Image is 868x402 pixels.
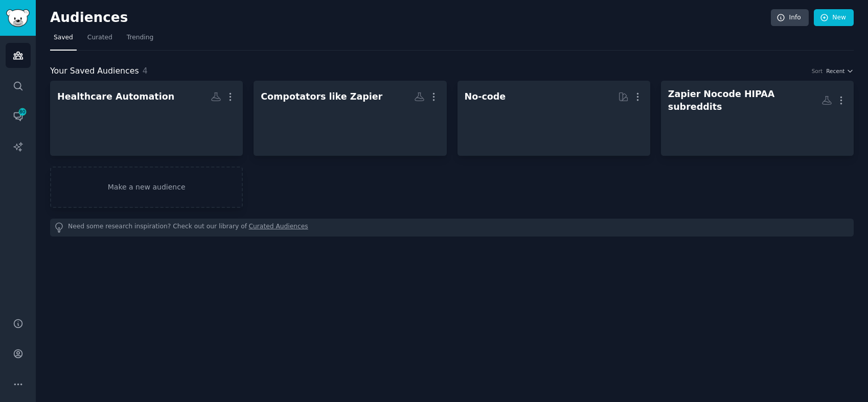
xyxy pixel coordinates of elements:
span: Your Saved Audiences [50,65,139,78]
span: 4 [143,66,148,76]
span: Saved [54,33,73,42]
button: Recent [826,67,854,75]
div: Sort [812,67,823,75]
a: Trending [123,30,157,51]
span: Trending [127,33,153,42]
div: Need some research inspiration? Check out our library of [50,219,854,237]
span: Curated [87,33,112,42]
a: Saved [50,30,77,51]
a: No-code [458,81,650,156]
div: Zapier Nocode HIPAA subreddits [668,88,821,113]
div: No-code [465,90,506,103]
h2: Audiences [50,10,771,26]
a: Healthcare Automation [50,81,243,156]
a: Zapier Nocode HIPAA subreddits [661,81,854,156]
a: Curated Audiences [249,222,308,233]
span: Recent [826,67,844,75]
a: New [814,9,854,27]
a: Compotators like Zapier [254,81,446,156]
span: 80 [18,108,27,115]
a: Info [771,9,809,27]
a: Curated [84,30,116,51]
a: Make a new audience [50,167,243,208]
img: GummySearch logo [6,9,30,27]
div: Compotators like Zapier [261,90,382,103]
div: Healthcare Automation [57,90,174,103]
a: 80 [6,104,31,129]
